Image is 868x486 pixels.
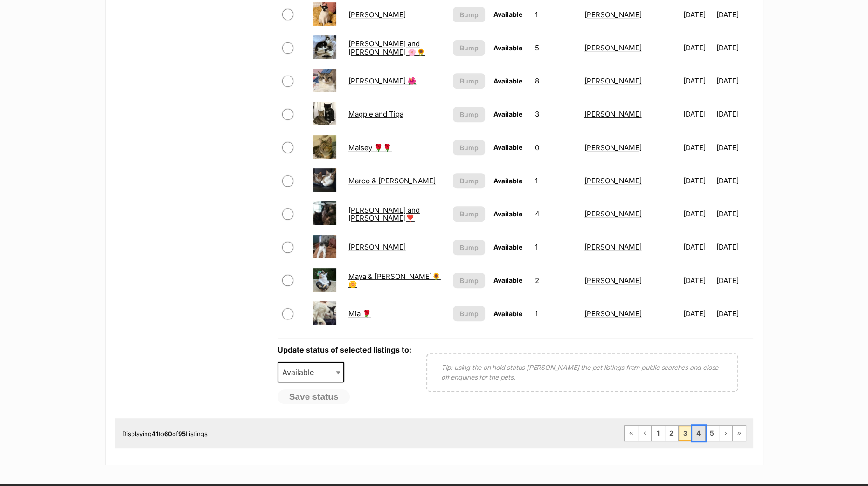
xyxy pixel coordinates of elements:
td: [DATE] [680,65,715,97]
span: Bump [460,176,479,186]
span: Available [493,110,522,118]
span: Available [278,362,345,382]
td: [DATE] [680,264,715,297]
p: Tip: using the on hold status [PERSON_NAME] the pet listings from public searches and close off e... [441,362,723,382]
a: Last page [733,426,746,441]
span: Bump [460,76,479,86]
strong: 60 [164,430,172,437]
a: Mia 🌹 [348,309,371,318]
button: Bump [453,206,485,222]
a: [PERSON_NAME] and [PERSON_NAME]❣️ [348,206,420,222]
td: 1 [531,231,580,263]
td: [DATE] [716,165,752,197]
a: Magpie and Tiga [348,110,403,118]
span: Bump [460,209,479,219]
button: Bump [453,273,485,288]
td: 2 [531,264,580,297]
span: Page 3 [679,426,692,441]
span: Available [493,44,522,52]
a: First page [625,426,638,441]
span: Bump [460,110,479,119]
td: 3 [531,98,580,130]
td: 4 [531,198,580,230]
td: [DATE] [680,298,715,330]
span: Available [493,77,522,85]
td: [DATE] [680,132,715,164]
a: [PERSON_NAME] [584,176,641,185]
td: [DATE] [716,98,752,130]
td: 1 [531,298,580,330]
button: Bump [453,40,485,56]
a: [PERSON_NAME] [584,76,641,85]
a: [PERSON_NAME] [584,309,641,318]
nav: Pagination [624,425,746,441]
span: Available [493,143,522,151]
button: Bump [453,173,485,188]
td: [DATE] [716,32,752,64]
button: Bump [453,140,485,155]
img: Marco & Giselle [313,168,336,192]
button: Bump [453,7,485,22]
img: Lottie and Tilly 🌸🌻 [313,35,336,59]
a: Previous page [638,426,651,441]
span: Available [278,366,323,379]
a: [PERSON_NAME] [348,10,406,19]
span: Bump [460,309,479,319]
a: Maya & [PERSON_NAME]🌻🌼 [348,272,441,289]
td: [DATE] [680,198,715,230]
a: Maisey 🌹🌹 [348,143,392,152]
a: Page 2 [665,426,678,441]
a: [PERSON_NAME] 🌺 [348,76,417,85]
span: Available [493,310,522,318]
span: Available [493,210,522,218]
span: Displaying to of Listings [122,430,208,437]
td: 5 [531,32,580,64]
a: Next page [719,426,732,441]
span: Bump [460,143,479,153]
button: Bump [453,73,485,89]
td: 8 [531,65,580,97]
td: [DATE] [716,298,752,330]
strong: 41 [152,430,159,437]
a: [PERSON_NAME] [584,243,641,251]
a: [PERSON_NAME] [584,110,641,118]
button: Bump [453,306,485,321]
a: [PERSON_NAME] [584,10,641,19]
a: [PERSON_NAME] [348,243,406,251]
td: [DATE] [716,264,752,297]
td: [DATE] [716,132,752,164]
td: [DATE] [680,32,715,64]
a: [PERSON_NAME] [584,43,641,52]
td: [DATE] [716,198,752,230]
td: [DATE] [680,165,715,197]
a: [PERSON_NAME] and [PERSON_NAME] 🌸🌻 [348,39,425,56]
a: [PERSON_NAME] [584,276,641,285]
a: Page 5 [706,426,719,441]
a: [PERSON_NAME] [584,143,641,152]
img: Lottie [313,2,336,26]
img: Magpie and Tiga [313,102,336,125]
span: Available [493,177,522,185]
td: [DATE] [716,231,752,263]
span: Bump [460,43,479,53]
label: Update status of selected listings to: [278,345,411,354]
span: Available [493,243,522,251]
td: 1 [531,165,580,197]
a: Page 4 [692,426,705,441]
span: Bump [460,243,479,252]
span: Available [493,276,522,284]
td: 0 [531,132,580,164]
td: [DATE] [716,65,752,97]
a: [PERSON_NAME] [584,209,641,218]
td: [DATE] [680,98,715,130]
a: Page 1 [652,426,665,441]
span: Bump [460,276,479,285]
strong: 95 [178,430,186,437]
span: Bump [460,10,479,20]
span: Available [493,10,522,18]
button: Bump [453,107,485,122]
button: Bump [453,240,485,255]
td: [DATE] [680,231,715,263]
button: Save status [278,389,350,404]
a: Marco & [PERSON_NAME] [348,176,436,185]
